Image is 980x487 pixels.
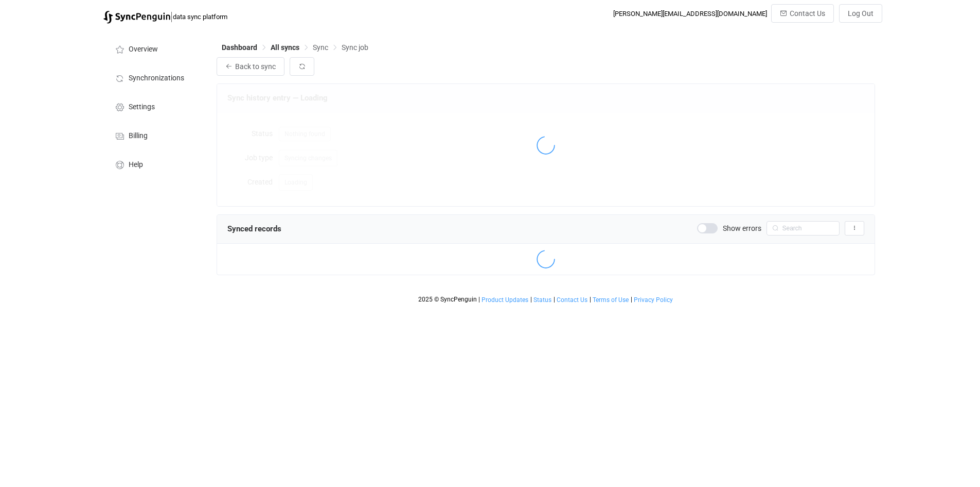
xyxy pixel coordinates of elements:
[557,296,587,304] span: Contact Us
[554,296,555,303] span: |
[222,43,257,52] span: Dashboard
[481,296,529,304] a: Product Updates
[103,121,206,149] a: Billing
[103,9,227,24] a: |data sync platform
[103,11,170,24] img: syncpenguin.svg
[103,92,206,121] a: Settings
[634,296,673,304] span: Privacy Policy
[170,9,173,24] span: |
[839,4,882,23] button: Log Out
[418,296,477,303] span: 2025 © SyncPenguin
[771,4,834,23] button: Contact Us
[533,296,551,304] span: Status
[533,296,552,304] a: Status
[173,13,227,21] span: data sync platform
[478,296,480,303] span: |
[313,43,328,52] span: Sync
[767,221,840,236] input: Search
[129,132,148,140] span: Billing
[227,224,281,233] span: Synced records
[530,296,532,303] span: |
[103,149,206,178] a: Help
[556,296,588,304] a: Contact Us
[613,10,767,18] div: [PERSON_NAME][EMAIL_ADDRESS][DOMAIN_NAME]
[129,161,143,169] span: Help
[790,9,825,18] span: Contact Us
[235,62,276,71] span: Back to sync
[129,74,184,82] span: Synchronizations
[723,225,761,232] span: Show errors
[271,43,299,52] span: All syncs
[633,296,673,304] a: Privacy Policy
[103,34,206,63] a: Overview
[848,9,874,18] span: Log Out
[129,103,155,111] span: Settings
[592,296,629,304] a: Terms of Use
[222,44,368,51] div: Breadcrumb
[590,296,591,303] span: |
[217,57,284,76] button: Back to sync
[482,296,528,304] span: Product Updates
[342,43,368,52] span: Sync job
[129,45,158,54] span: Overview
[103,63,206,92] a: Synchronizations
[631,296,632,303] span: |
